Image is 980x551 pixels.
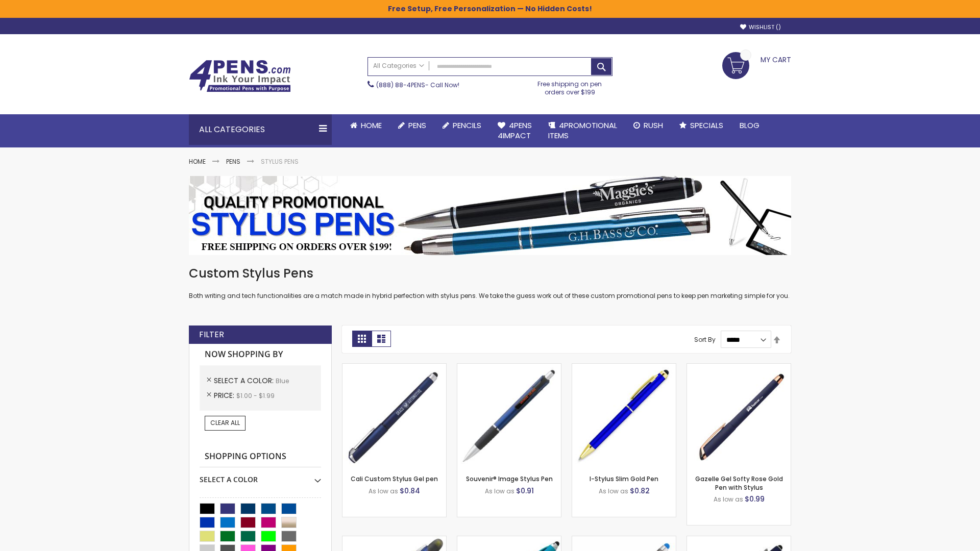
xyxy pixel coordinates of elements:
[489,114,540,147] a: 4Pens4impact
[369,487,398,495] span: As low as
[434,114,489,137] a: Pencils
[466,474,553,483] a: Souvenir® Image Stylus Pen
[599,487,628,495] span: As low as
[214,390,236,400] span: Price
[457,536,561,544] a: Neon Stylus Highlighter-Pen Combo-Blue
[342,363,446,372] a: Cali Custom Stylus Gel pen-Blue
[740,23,781,31] a: Wishlist
[457,364,561,467] img: Souvenir® Image Stylus Pen-Blue
[687,363,791,372] a: Gazelle Gel Softy Rose Gold Pen with Stylus-Blue
[694,335,716,344] label: Sort By
[214,375,276,386] span: Select A Color
[453,120,481,131] span: Pencils
[745,494,765,504] span: $0.99
[690,120,723,131] span: Specials
[687,536,791,544] a: Custom Soft Touch® Metal Pens with Stylus-Blue
[236,391,275,400] span: $1.00 - $1.99
[368,58,429,74] a: All Categories
[342,364,446,467] img: Cali Custom Stylus Gel pen-Blue
[189,157,206,166] a: Home
[189,265,791,282] h1: Custom Stylus Pens
[276,377,289,385] span: Blue
[200,446,321,468] strong: Shopping Options
[390,114,434,137] a: Pens
[400,486,420,496] span: $0.84
[189,60,291,92] img: 4Pens Custom Pens and Promotional Products
[687,364,791,467] img: Gazelle Gel Softy Rose Gold Pen with Stylus-Blue
[261,157,299,166] strong: Stylus Pens
[342,114,390,137] a: Home
[189,176,791,255] img: Stylus Pens
[200,467,321,485] div: Select A Color
[352,331,372,347] strong: Grid
[625,114,671,137] a: Rush
[199,329,224,340] strong: Filter
[189,114,332,145] div: All Categories
[740,120,759,131] span: Blog
[671,114,731,137] a: Specials
[210,418,240,427] span: Clear All
[361,120,382,131] span: Home
[572,363,676,372] a: I-Stylus Slim Gold-Blue
[457,363,561,372] a: Souvenir® Image Stylus Pen-Blue
[540,114,625,147] a: 4PROMOTIONALITEMS
[548,120,617,141] span: 4PROMOTIONAL ITEMS
[200,344,321,365] strong: Now Shopping by
[226,157,240,166] a: Pens
[498,120,532,141] span: 4Pens 4impact
[376,81,459,89] span: - Call Now!
[516,486,534,496] span: $0.91
[644,120,663,131] span: Rush
[351,474,438,483] a: Cali Custom Stylus Gel pen
[376,81,425,89] a: (888) 88-4PENS
[590,474,658,483] a: I-Stylus Slim Gold Pen
[714,495,743,504] span: As low as
[485,487,514,495] span: As low as
[342,536,446,544] a: Souvenir® Jalan Highlighter Stylus Pen Combo-Blue
[695,474,783,491] a: Gazelle Gel Softy Rose Gold Pen with Stylus
[572,536,676,544] a: Islander Softy Gel with Stylus - ColorJet Imprint-Blue
[630,486,650,496] span: $0.82
[527,76,613,96] div: Free shipping on pen orders over $199
[731,114,768,137] a: Blog
[572,364,676,467] img: I-Stylus Slim Gold-Blue
[205,416,246,430] a: Clear All
[189,265,791,300] div: Both writing and tech functionalities are a match made in hybrid perfection with stylus pens. We ...
[408,120,426,131] span: Pens
[373,62,424,70] span: All Categories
